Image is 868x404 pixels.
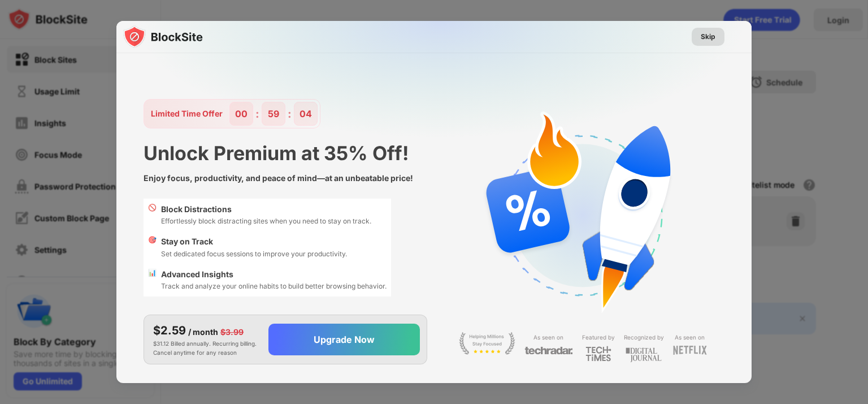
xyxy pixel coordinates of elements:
div: Advanced Insights [161,268,387,281]
img: light-techtimes.svg [585,346,611,362]
img: light-netflix.svg [673,346,707,355]
div: $2.59 [153,322,186,339]
div: Track and analyze your online habits to build better browsing behavior. [161,281,387,291]
div: Featured by [582,332,615,343]
div: Upgrade Now [314,334,375,345]
img: light-stay-focus.svg [459,332,515,355]
div: / month [188,326,218,338]
div: 🎯 [148,235,157,259]
div: As seen on [675,332,705,343]
div: $3.99 [220,326,244,338]
div: As seen on [533,332,563,343]
div: Skip [701,31,715,42]
div: Recognized by [624,332,664,343]
div: 📊 [148,268,157,292]
div: Set dedicated focus sessions to improve your productivity. [161,248,347,259]
img: light-techradar.svg [524,346,573,355]
div: $31.12 Billed annually. Recurring billing. Cancel anytime for any reason [153,322,259,357]
img: gradient.svg [123,21,758,245]
img: light-digital-journal.svg [626,346,662,364]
